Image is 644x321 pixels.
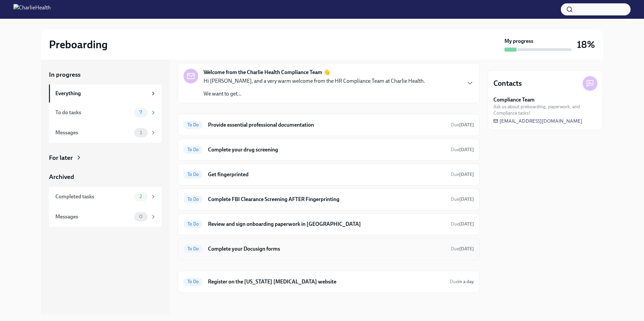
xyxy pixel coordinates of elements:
strong: [DATE] [459,246,474,252]
a: To DoComplete your Docusign formsDue[DATE] [183,244,474,254]
div: Messages [55,213,131,220]
h6: Provide essential professional documentation [208,121,445,129]
span: October 7th, 2025 08:00 [451,122,474,128]
a: Messages1 [49,123,162,143]
span: To Do [183,279,203,284]
img: CharlieHealth [13,4,51,15]
a: Completed tasks2 [49,187,162,207]
strong: [DATE] [459,147,474,152]
strong: My progress [504,38,533,45]
span: October 11th, 2025 08:00 [451,221,474,227]
div: Everything [55,90,148,97]
h2: Preboarding [49,38,108,51]
strong: in a day [458,279,474,284]
strong: [DATE] [459,196,474,202]
span: To Do [183,221,203,227]
a: To DoGet fingerprintedDue[DATE] [183,169,474,180]
a: [EMAIL_ADDRESS][DOMAIN_NAME] [493,118,582,124]
h4: Contacts [493,78,522,88]
a: To DoComplete your drug screeningDue[DATE] [183,144,474,155]
span: 7 [136,110,146,115]
a: To DoProvide essential professional documentationDue[DATE] [183,120,474,130]
h6: Complete FBI Clearance Screening AFTER Fingerprinting [208,196,445,203]
p: We want to get... [204,90,425,98]
h6: Complete your Docusign forms [208,245,445,253]
span: Due [451,147,474,152]
span: Due [451,221,474,227]
span: To Do [183,122,203,127]
span: To Do [183,197,203,202]
a: To do tasks7 [49,103,162,123]
div: For later [49,153,73,162]
div: Completed tasks [55,193,131,200]
h6: Review and sign onboarding paperwork in [GEOGRAPHIC_DATA] [208,220,445,228]
span: Due [451,246,474,252]
span: To Do [183,246,203,251]
span: October 8th, 2025 08:00 [451,246,474,252]
span: Due [451,172,474,177]
a: Messages0 [49,207,162,227]
span: To Do [183,147,203,152]
h3: 18% [577,39,595,51]
span: 2 [136,194,146,199]
span: October 4th, 2025 08:00 [450,278,474,285]
span: Due [451,196,474,202]
h6: Complete your drug screening [208,146,445,153]
a: Archived [49,173,162,181]
strong: Welcome from the Charlie Health Compliance Team 👋 [204,69,330,76]
span: Due [451,122,474,128]
a: To DoReview and sign onboarding paperwork in [GEOGRAPHIC_DATA]Due[DATE] [183,219,474,230]
span: Due [450,279,474,284]
h6: Register on the [US_STATE] [MEDICAL_DATA] website [208,278,444,285]
span: 0 [135,214,147,219]
a: For later [49,153,162,162]
span: 1 [136,130,146,135]
span: Ask us about preboarding, paperwork, and Compliance tasks! [493,104,597,116]
span: October 8th, 2025 08:00 [451,171,474,178]
a: Everything [49,84,162,103]
a: In progress [49,70,162,79]
span: To Do [183,172,203,177]
strong: [DATE] [459,221,474,227]
div: To do tasks [55,109,131,116]
div: Messages [55,129,131,136]
strong: [DATE] [459,122,474,128]
a: To DoRegister on the [US_STATE] [MEDICAL_DATA] websiteDuein a day [183,276,474,287]
strong: Compliance Team [493,96,535,104]
strong: [DATE] [459,172,474,177]
p: Hi [PERSON_NAME], and a very warm welcome from the HR Compliance Team at Charlie Health. [204,77,425,85]
a: To DoComplete FBI Clearance Screening AFTER FingerprintingDue[DATE] [183,194,474,205]
span: October 11th, 2025 08:00 [451,196,474,202]
span: October 8th, 2025 08:00 [451,146,474,153]
h6: Get fingerprinted [208,171,445,178]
